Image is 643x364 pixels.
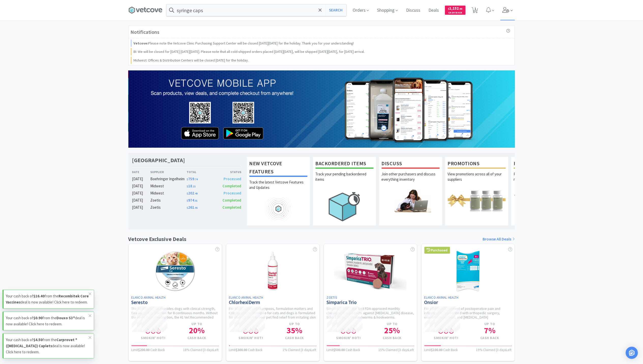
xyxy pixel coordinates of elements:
h1: Promotions [448,159,506,169]
button: Search [325,4,346,16]
a: PromotionsView promotions across all of your suppliers [445,157,509,226]
div: [DATE] [132,197,151,203]
span: Completed [222,198,241,203]
h4: Cash Back [468,336,512,340]
span: $ [448,7,449,10]
a: Deals [426,8,441,13]
h4: Smokin' Hot! [131,336,175,340]
span: 1,152 [448,6,462,11]
p: Join other purchasers and discuss everything inventory [382,171,440,189]
h4: Cash Back [175,336,219,340]
a: [DATE]Midwest$202.49Processed [132,190,242,196]
h4: Cash Back [273,336,317,340]
div: Zoetis [150,204,187,210]
p: View promotions across all of your suppliers [448,171,506,189]
h4: Smokin' Hot! [229,336,273,340]
h1: 20 % [175,326,219,335]
img: hero_backorders.png [316,189,373,224]
div: Midwest [150,190,187,196]
p: Track the latest Vetcove Features and Updates [249,179,307,197]
span: 261 [187,205,198,210]
span: $ [187,206,188,209]
div: Boehringer Ingelheim [150,176,187,182]
span: $ [187,178,188,181]
p: Your cash back of from the deal is now available! Click here to redeem. [6,315,89,327]
span: $ [187,199,188,202]
div: Zoetis [150,197,187,203]
h4: Up to [468,322,512,326]
div: Total [187,170,214,174]
a: Browse All Deals [483,236,515,242]
p: Your cash back of from the deal is now available! Click here to redeem. [6,293,89,305]
a: [DATE]Zoetis$974.01Completed [132,197,242,203]
span: . 49 [194,192,198,195]
a: ZoetisSimparica TrioSimparica Trio is the first FDA-approved monthly chewable that protects again... [324,244,417,361]
a: Discuss [404,8,422,13]
p: BI: We will be closed for [DATE] [DATE][DATE]. Please note that all cold-shipped orders placed [D... [134,49,365,54]
a: [DATE]Zoetis$261.06Completed [132,204,242,210]
span: Processed [223,176,241,181]
span: Completed [222,205,241,210]
h4: Up to [370,322,414,326]
h1: [GEOGRAPHIC_DATA] [132,157,185,164]
h1: 7 % [468,326,512,335]
h1: Vetcove Exclusive Deals [128,235,187,244]
span: . 15 [192,185,196,188]
span: $ [187,185,188,188]
a: DiscussJoin other purchasers and discuss everything inventory [379,157,442,226]
img: hero_feature_roadmap.png [249,197,307,220]
span: . 06 [194,206,198,209]
a: Free SamplesRequest free samples on the newest veterinary products [511,157,575,226]
strong: $4.50 [33,337,42,342]
div: Date [132,170,151,174]
h4: Up to [175,322,219,326]
a: 1 [470,9,480,13]
img: hero_samples.png [514,189,572,212]
a: Backordered ItemsTrack your pending backordered items [313,157,376,226]
span: 759 [187,176,198,181]
span: 202 [187,191,198,195]
a: [DATE]Midwest$18.15Completed [132,183,242,189]
h1: 35 % [273,326,317,335]
h1: Backordered Items [316,159,373,169]
img: 169a39d576124ab08f10dc54d32f3ffd_4.png [128,70,515,148]
h1: 25 % [370,326,414,335]
h1: Free Samples [514,159,572,169]
span: . 95 [459,7,462,10]
input: Search by item, sku, manufacturer, ingredient, size... [167,4,346,16]
span: 974 [187,198,198,203]
h4: Smokin' Hot! [424,336,468,340]
span: Cash Back [448,11,462,15]
p: Midwest: Offices & Distribution Centers will be closed [DATE] for the holiday. [134,57,249,63]
p: Request free samples on the newest veterinary products [514,171,572,189]
div: Midwest [150,183,187,189]
span: $ [187,192,188,195]
h1: New Vetcove Features [249,159,307,177]
p: Your cash back of from the deal is now available! Click here to redeem. [6,337,89,355]
img: hero_discuss.png [382,189,440,212]
span: Processed [223,191,241,195]
a: Elanco Animal HealthChlorhexiDermFor medicated pet shampoos, formulation matters and ChlorhexiDer... [226,244,320,361]
a: PurchasedElanco Animal HealthOnsiorFor effective treatment of postoperative pain and inflammation... [421,244,515,361]
a: New Vetcove FeaturesTrack the latest Vetcove Features and Updates [247,157,310,226]
div: [DATE] [132,183,151,189]
h4: Cash Back [370,336,414,340]
strong: $16.40 [33,294,44,298]
span: 18 [187,184,196,188]
strong: Vetcove: [134,41,148,45]
h3: Notifications [131,28,160,36]
p: Track your pending backordered items [316,171,373,189]
a: [DATE]Boehringer Ingelheim$759.74Processed [132,176,242,182]
div: [DATE] [132,176,151,182]
img: hero_promotions.png [448,189,506,212]
div: [DATE] [132,204,151,210]
p: Please note the Vetcove Clinic Purchasing Support Center will be closed [DATE][DATE] for the holi... [134,40,354,46]
strong: Douxo S3® [56,315,75,320]
div: Supplier [150,170,187,174]
h1: Discuss [382,159,440,169]
span: Completed [222,184,241,188]
span: . 74 [194,178,198,181]
span: . 01 [194,199,198,202]
h4: Smokin' Hot! [327,336,370,340]
div: Open Intercom Messenger [626,347,638,359]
